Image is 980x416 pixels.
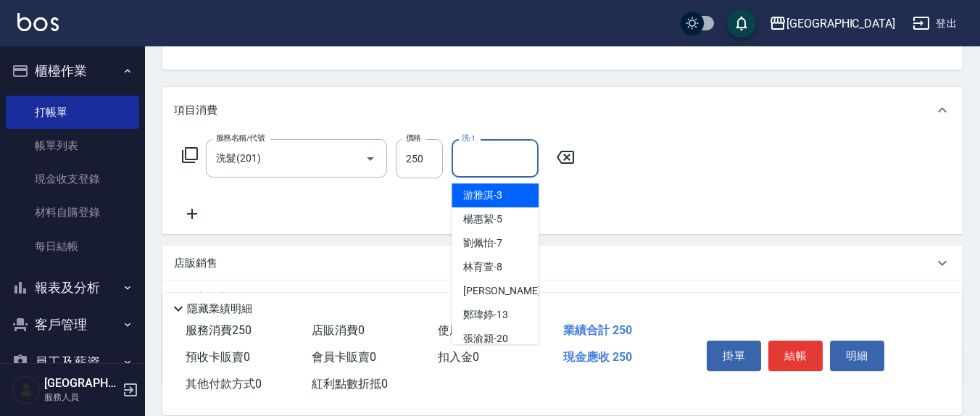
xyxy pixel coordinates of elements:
[763,9,901,38] button: [GEOGRAPHIC_DATA]
[463,283,555,299] span: [PERSON_NAME] -12
[6,52,139,90] button: 櫃檯作業
[12,375,41,404] img: Person
[830,341,884,371] button: 明細
[162,280,963,315] div: 預收卡販賣
[44,376,118,391] h5: [GEOGRAPHIC_DATA]
[174,256,217,271] p: 店販銷售
[462,133,476,143] label: 洗-1
[186,323,252,337] span: 服務消費 250
[6,230,139,263] a: 每日結帳
[6,96,139,129] a: 打帳單
[312,377,388,391] span: 紅利點數折抵 0
[463,331,508,346] span: 張渝潁 -20
[438,350,479,364] span: 扣入金 0
[6,162,139,196] a: 現金收支登錄
[727,9,756,38] button: save
[463,212,502,227] span: 楊惠絜 -5
[186,350,250,364] span: 預收卡販賣 0
[786,14,895,33] div: [GEOGRAPHIC_DATA]
[312,350,376,364] span: 會員卡販賣 0
[438,323,502,337] span: 使用預收卡 0
[162,246,963,280] div: 店販銷售
[312,323,365,337] span: 店販消費 0
[174,291,228,306] p: 預收卡販賣
[17,13,59,31] img: Logo
[359,147,382,170] button: Open
[6,344,139,381] button: 員工及薪資
[162,87,963,133] div: 項目消費
[6,269,139,307] button: 報表及分析
[707,341,761,371] button: 掛單
[463,259,502,275] span: 林育萱 -8
[174,103,217,118] p: 項目消費
[463,236,502,251] span: 劉佩怡 -7
[6,196,139,229] a: 材料自購登錄
[6,129,139,162] a: 帳單列表
[463,307,508,323] span: 鄭瑋婷 -13
[463,188,502,203] span: 游雅淇 -3
[187,301,252,317] p: 隱藏業績明細
[768,341,823,371] button: 結帳
[186,377,262,391] span: 其他付款方式 0
[563,350,632,364] span: 現金應收 250
[6,306,139,344] button: 客戶管理
[216,133,265,143] label: 服務名稱/代號
[563,323,632,337] span: 業績合計 250
[907,10,963,37] button: 登出
[406,133,421,143] label: 價格
[44,391,118,404] p: 服務人員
